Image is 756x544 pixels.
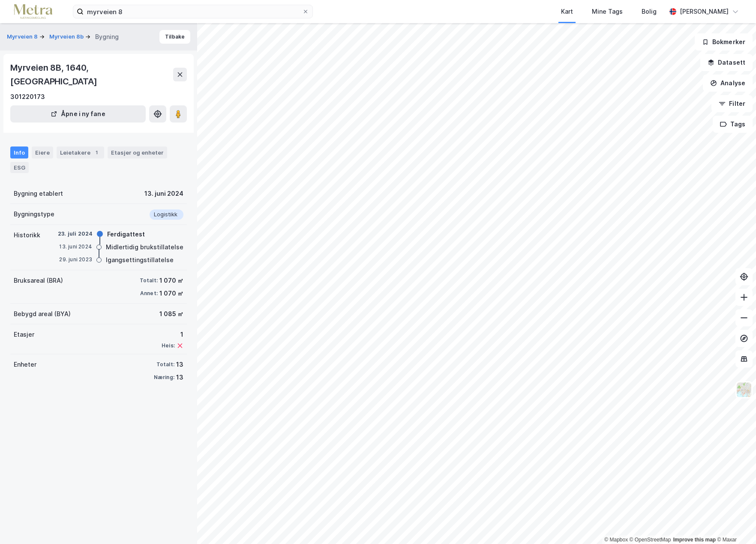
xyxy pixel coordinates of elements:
[10,146,28,158] div: Info
[592,6,623,17] div: Mine Tags
[159,309,183,319] div: 1 085 ㎡
[162,342,175,349] div: Heis:
[561,6,573,17] div: Kart
[176,359,183,370] div: 13
[49,33,85,41] button: Myrveien 8b
[713,503,756,544] div: Kontrollprogram for chat
[140,277,158,284] div: Totalt:
[144,188,183,199] div: 13. juni 2024
[14,275,63,286] div: Bruksareal (BRA)
[176,372,183,383] div: 13
[736,382,752,398] img: Z
[57,146,104,158] div: Leietakere
[713,503,756,544] iframe: Chat Widget
[162,329,183,340] div: 1
[106,255,174,265] div: Igangsettingstillatelse
[7,33,39,41] button: Myrveien 8
[14,230,40,240] div: Historikk
[14,188,63,199] div: Bygning etablert
[14,309,71,319] div: Bebygd areal (BYA)
[10,92,45,102] div: 301220173
[159,275,183,286] div: 1 070 ㎡
[10,162,29,173] div: ESG
[680,6,729,17] div: [PERSON_NAME]
[84,5,302,18] input: Søk på adresse, matrikkel, gårdeiere, leietakere eller personer
[159,288,183,299] div: 1 070 ㎡
[630,537,671,543] a: OpenStreetMap
[10,105,146,123] button: Åpne i ny fane
[10,61,173,88] div: Myrveien 8B, 1640, [GEOGRAPHIC_DATA]
[92,148,101,157] div: 1
[159,30,190,44] button: Tilbake
[32,146,53,158] div: Eiere
[156,361,174,368] div: Totalt:
[642,6,657,17] div: Bolig
[111,149,164,156] div: Etasjer og enheter
[154,374,174,381] div: Næring:
[14,359,36,370] div: Enheter
[14,329,34,340] div: Etasjer
[711,95,753,112] button: Filter
[140,290,158,297] div: Annet:
[14,209,54,219] div: Bygningstype
[703,75,753,92] button: Analyse
[95,32,119,42] div: Bygning
[14,4,52,19] img: metra-logo.256734c3b2bbffee19d4.png
[107,229,145,239] div: Ferdigattest
[604,537,628,543] a: Mapbox
[58,256,92,263] div: 29. juni 2023
[673,537,716,543] a: Improve this map
[58,230,93,238] div: 23. juli 2024
[713,116,753,133] button: Tags
[58,243,92,251] div: 13. juni 2024
[106,242,183,252] div: Midlertidig brukstillatelse
[700,54,753,71] button: Datasett
[695,33,753,51] button: Bokmerker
